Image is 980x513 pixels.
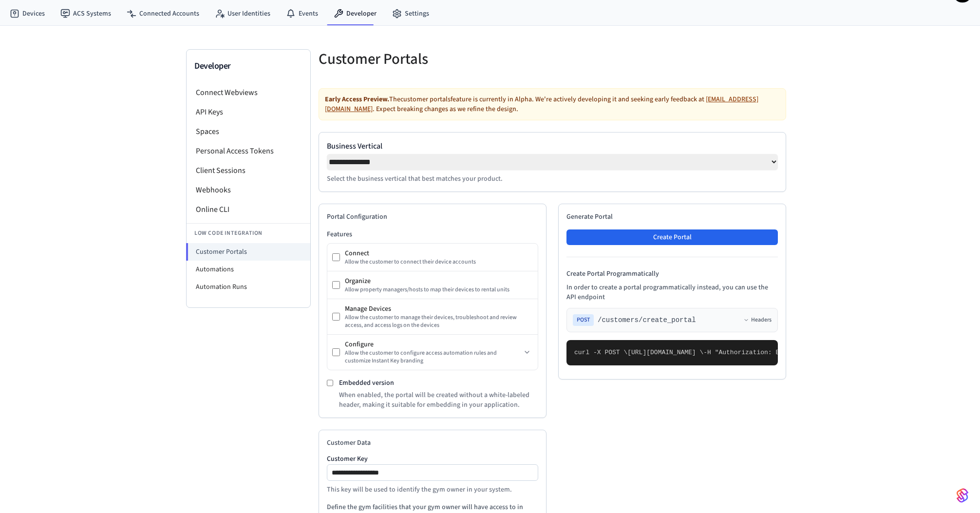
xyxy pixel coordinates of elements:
[187,278,310,296] li: Automation Runs
[345,349,521,365] div: Allow the customer to configure access automation rules and customize Instant Key branding
[566,212,778,222] h2: Generate Portal
[627,349,703,356] span: [URL][DOMAIN_NAME] \
[187,122,310,141] li: Spaces
[187,141,310,161] li: Personal Access Tokens
[2,5,53,22] a: Devices
[327,438,538,448] h2: Customer Data
[327,485,538,494] p: This key will be used to identify the gym owner in your system.
[187,161,310,180] li: Client Sessions
[327,229,538,239] h3: Features
[186,243,310,261] li: Customer Portals
[319,88,786,120] div: The customer portals feature is currently in Alpha. We're actively developing it and seeking earl...
[327,456,538,462] label: Customer Key
[574,349,627,356] span: curl -X POST \
[187,261,310,278] li: Automations
[325,95,758,114] a: [EMAIL_ADDRESS][DOMAIN_NAME]
[319,49,547,69] h5: Customer Portals
[325,95,389,104] strong: Early Access Preview.
[53,5,119,22] a: ACS Systems
[327,212,538,222] h2: Portal Configuration
[345,258,533,266] div: Allow the customer to connect their device accounts
[278,5,326,22] a: Events
[187,223,310,243] li: Low Code Integration
[957,488,968,503] img: SeamLogoGradient.69752ec5.svg
[345,276,533,286] div: Organize
[187,180,310,200] li: Webhooks
[345,340,521,349] div: Configure
[187,200,310,219] li: Online CLI
[345,248,533,258] div: Connect
[207,5,278,22] a: User Identities
[384,5,437,22] a: Settings
[339,390,538,410] p: When enabled, the portal will be created without a white-labeled header, making it suitable for e...
[339,378,394,388] label: Embedded version
[703,349,886,356] span: -H "Authorization: Bearer seam_api_key_123456" \
[345,286,533,294] div: Allow property managers/hosts to map their devices to rental units
[194,59,302,73] h3: Developer
[566,283,778,302] p: In order to create a portal programmatically instead, you can use the API endpoint
[187,83,310,102] li: Connect Webviews
[566,229,778,245] button: Create Portal
[345,314,533,329] div: Allow the customer to manage their devices, troubleshoot and review access, and access logs on th...
[566,269,778,279] h4: Create Portal Programmatically
[743,316,772,324] button: Headers
[345,304,533,314] div: Manage Devices
[119,5,207,22] a: Connected Accounts
[187,102,310,122] li: API Keys
[598,315,696,325] span: /customers/create_portal
[573,314,594,326] span: POST
[326,5,384,22] a: Developer
[327,140,778,152] label: Business Vertical
[327,174,778,184] p: Select the business vertical that best matches your product.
